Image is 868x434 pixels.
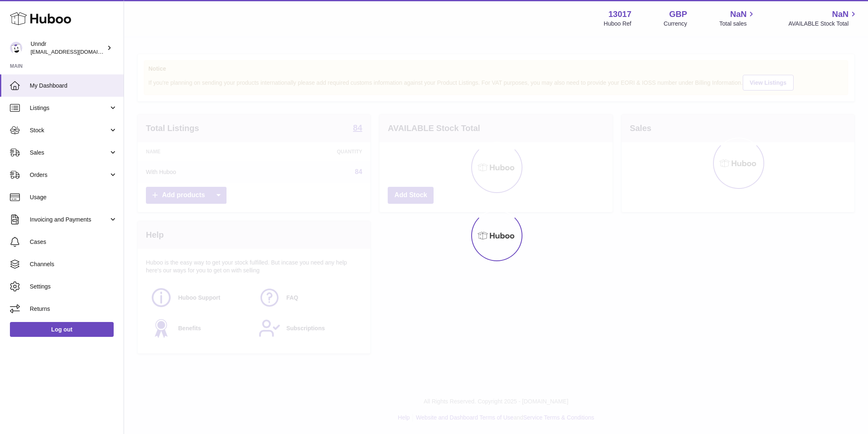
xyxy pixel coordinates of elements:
span: Channels [30,260,117,268]
span: My Dashboard [30,82,117,90]
img: sofiapanwar@gmail.com [10,42,22,54]
span: Invoicing and Payments [30,216,109,224]
a: Log out [10,322,114,337]
span: Listings [30,104,109,112]
span: Stock [30,126,109,134]
span: Sales [30,149,109,157]
span: Cases [30,238,117,246]
div: Unndr [31,40,105,56]
strong: 13017 [608,9,632,20]
span: [EMAIL_ADDRESS][DOMAIN_NAME] [31,48,122,55]
a: NaN Total sales [719,9,756,28]
span: NaN [730,9,746,20]
div: Currency [664,20,687,28]
span: NaN [832,9,849,20]
span: Usage [30,193,117,201]
strong: GBP [669,9,687,20]
span: Returns [30,305,117,313]
span: AVAILABLE Stock Total [788,20,858,28]
a: NaN AVAILABLE Stock Total [788,9,858,28]
span: Orders [30,171,109,179]
div: Huboo Ref [604,20,632,28]
span: Settings [30,283,117,291]
span: Total sales [719,20,756,28]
